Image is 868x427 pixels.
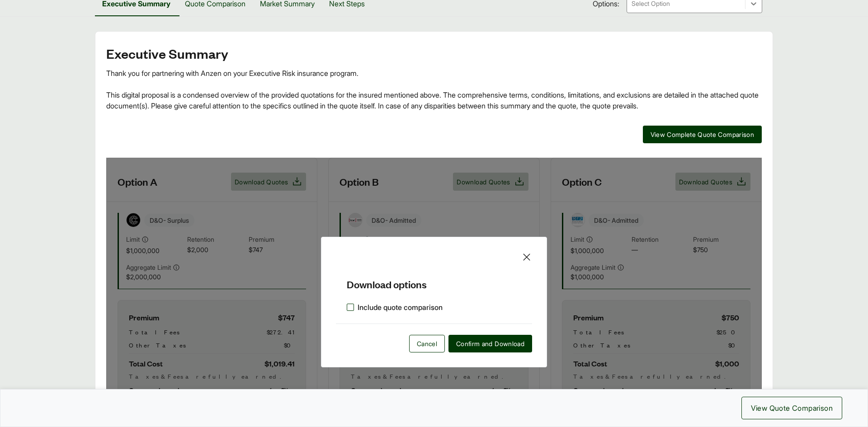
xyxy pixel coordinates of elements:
[347,302,443,313] label: Include quote comparison
[448,335,532,352] button: Confirm and Download
[336,263,532,291] h5: Download options
[643,126,762,143] button: View Complete Quote Comparison
[106,68,762,111] div: Thank you for partnering with Anzen on your Executive Risk insurance program. This digital propos...
[409,335,445,352] button: Cancel
[456,339,524,348] span: Confirm and Download
[651,130,755,139] span: View Complete Quote Comparison
[751,403,833,413] span: View Quote Comparison
[417,339,437,348] span: Cancel
[106,46,762,61] h2: Executive Summary
[741,397,842,419] button: View Quote Comparison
